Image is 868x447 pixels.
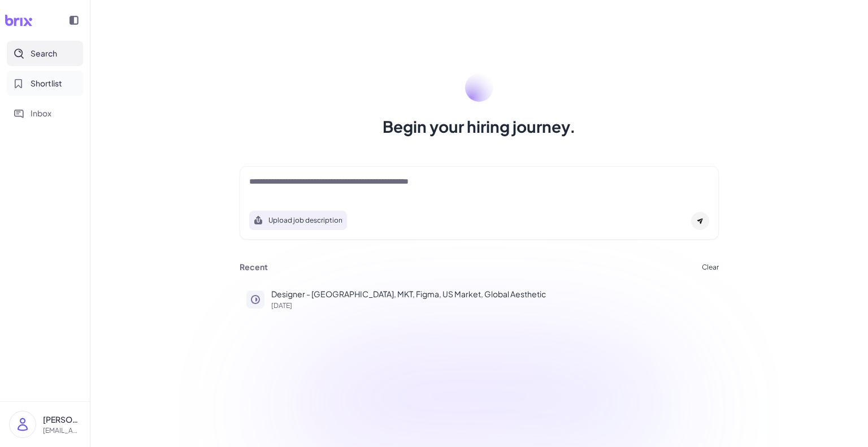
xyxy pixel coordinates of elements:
button: Designer - [GEOGRAPHIC_DATA], MKT, Figma, US Market, Global Aesthetic[DATE] [240,281,719,316]
p: [PERSON_NAME] ([PERSON_NAME]) [43,414,81,426]
button: Shortlist [7,71,83,96]
h3: Recent [240,262,268,272]
img: user_logo.png [10,411,36,437]
p: [DATE] [271,302,712,309]
button: Search using job description [249,211,347,230]
button: Inbox [7,101,83,126]
button: Clear [702,264,719,271]
span: Inbox [31,107,51,119]
p: [EMAIL_ADDRESS][DOMAIN_NAME] [43,426,81,436]
span: Shortlist [31,77,62,89]
span: Search [31,47,57,59]
button: Search [7,41,83,66]
h1: Begin your hiring journey. [383,115,576,138]
p: Designer - [GEOGRAPHIC_DATA], MKT, Figma, US Market, Global Aesthetic [271,288,712,300]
